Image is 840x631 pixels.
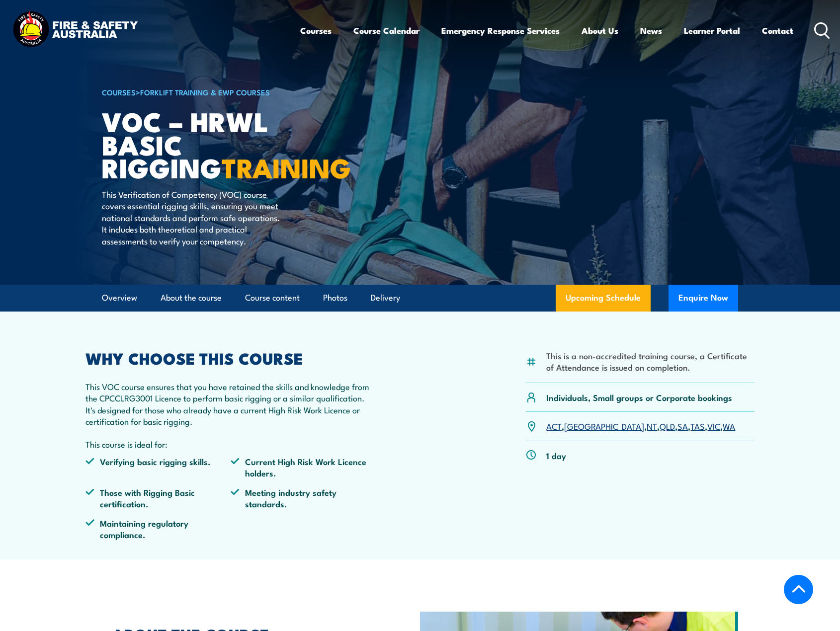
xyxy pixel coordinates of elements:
a: ACT [546,420,562,432]
a: Courses [300,17,332,44]
li: Current High Risk Work Licence holders. [231,456,376,479]
li: Maintaining regulatory compliance. [85,517,231,541]
p: , , , , , , , [546,420,735,432]
a: Forklift Training & EWP Courses [140,86,270,97]
h1: VOC – HRWL Basic Rigging [102,109,347,179]
button: Enquire Now [669,285,738,312]
h2: WHY CHOOSE THIS COURSE [85,351,376,365]
a: QLD [660,420,675,432]
a: VIC [707,420,720,432]
h6: > [102,86,347,98]
li: This is a non-accredited training course, a Certificate of Attendance is issued on completion. [546,350,755,373]
a: [GEOGRAPHIC_DATA] [564,420,644,432]
a: NT [647,420,657,432]
li: Meeting industry safety standards. [231,486,376,510]
a: COURSES [102,86,136,97]
a: Photos [323,285,347,311]
p: This VOC course ensures that you have retained the skills and knowledge from the CPCCLRG3001 Lice... [85,381,376,427]
a: Emergency Response Services [441,17,560,44]
li: Verifying basic rigging skills. [85,456,231,479]
a: About Us [582,17,618,44]
a: Overview [102,285,137,311]
p: This course is ideal for: [85,438,376,450]
a: TAS [690,420,705,432]
a: Course content [245,285,300,311]
a: Course Calendar [353,17,420,44]
p: 1 day [546,450,566,461]
a: Upcoming Schedule [556,285,651,312]
a: Contact [762,17,793,44]
a: About the course [161,285,222,311]
li: Those with Rigging Basic certification. [85,486,231,510]
a: Delivery [371,285,400,311]
a: News [640,17,662,44]
p: Individuals, Small groups or Corporate bookings [546,392,732,403]
a: WA [723,420,735,432]
strong: TRAINING [222,146,351,187]
p: This Verification of Competency (VOC) course covers essential rigging skills, ensuring you meet n... [102,188,283,246]
a: SA [677,420,688,432]
a: Learner Portal [684,17,740,44]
